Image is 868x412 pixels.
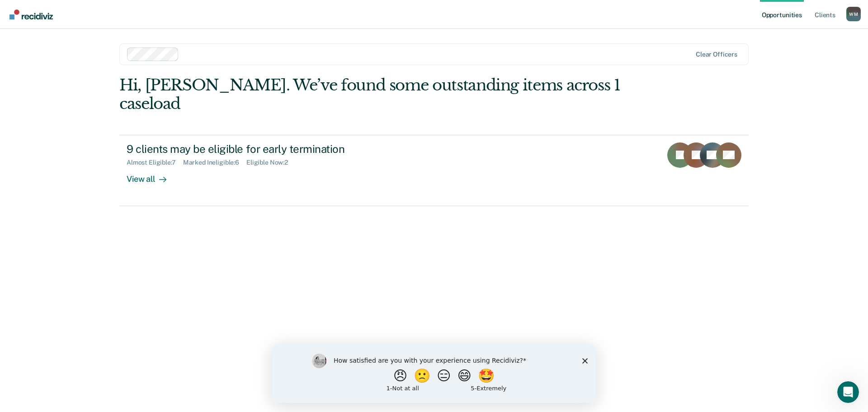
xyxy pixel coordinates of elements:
[119,76,623,113] div: Hi, [PERSON_NAME]. We’ve found some outstanding items across 1 caseload
[9,9,53,19] img: Recidiviz
[183,159,246,166] div: Marked Ineligible : 6
[127,142,444,156] div: 9 clients may be eligible for early termination
[272,345,596,403] iframe: Survey by Kim from Recidiviz
[119,135,749,206] a: 9 clients may be eligible for early terminationAlmost Eligible:7Marked Ineligible:6Eligible Now:2...
[127,159,183,166] div: Almost Eligible : 7
[696,51,737,58] div: Clear officers
[837,381,859,403] iframe: Intercom live chat
[127,166,177,184] div: View all
[846,7,861,21] button: Profile dropdown button
[846,7,861,21] div: W M
[246,159,295,166] div: Eligible Now : 2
